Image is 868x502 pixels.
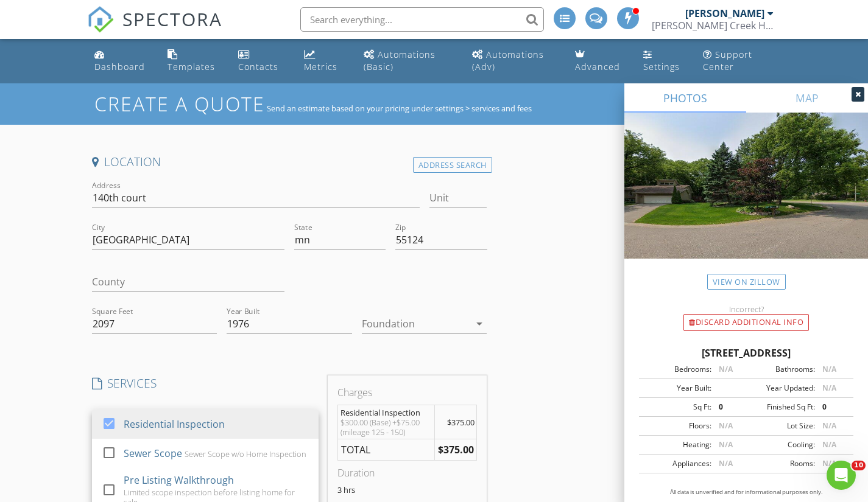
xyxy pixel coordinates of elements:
a: SPECTORA [87,16,222,42]
div: Settings [643,61,680,72]
a: MAP [746,83,868,113]
a: Templates [163,44,224,78]
div: Residential Inspection [340,408,432,417]
div: Incorrect? [624,304,868,314]
div: Discard Additional info [683,314,809,331]
td: TOTAL [338,439,434,461]
div: Finished Sq Ft: [746,402,815,413]
div: Advanced [575,61,620,72]
i: arrow_drop_down [472,316,487,331]
div: Sewer Scope [124,446,182,461]
a: Contacts [233,44,289,78]
div: [STREET_ADDRESS] [639,346,853,360]
span: N/A [822,364,836,374]
a: View on Zillow [707,274,786,290]
img: The Best Home Inspection Software - Spectora [87,6,114,33]
div: Appliances: [643,458,711,469]
p: 3 hrs [337,485,477,495]
span: N/A [822,420,836,431]
h4: Location [92,154,487,170]
div: 0 [815,402,850,413]
div: Sq Ft: [643,402,711,413]
h4: SERVICES [92,375,319,391]
div: Dashboard [94,61,145,72]
img: streetview [624,113,868,288]
span: SPECTORA [122,6,222,32]
a: Dashboard [90,44,153,78]
div: Duration [337,465,477,480]
div: Automations (Basic) [364,49,436,72]
a: Advanced [570,44,629,78]
h1: Create a Quote [94,91,265,117]
div: Cooling: [746,439,815,450]
a: PHOTOS [624,83,746,113]
div: Sledge Creek Home Services LLC [652,19,774,32]
span: N/A [719,458,733,469]
span: N/A [822,439,836,450]
span: $375.00 [447,417,475,428]
a: Automations (Basic) [359,44,457,78]
a: Metrics [299,44,349,78]
div: Rooms: [746,458,815,469]
div: Metrics [304,61,337,72]
strong: $375.00 [438,443,474,456]
span: N/A [719,439,733,450]
div: Charges [337,385,477,400]
span: Send an estimate based on your pricing under settings > services and fees [267,103,532,114]
div: Sewer Scope w/o Home Inspection [185,449,306,459]
div: Heating: [643,439,711,450]
a: Support Center [698,44,778,78]
div: Pre Listing Walkthrough [124,473,234,487]
span: N/A [822,383,836,393]
span: 10 [852,461,866,470]
span: N/A [719,364,733,374]
div: Lot Size: [746,420,815,431]
div: Address Search [413,157,492,173]
div: [PERSON_NAME] [685,7,764,19]
div: Templates [168,61,215,72]
div: Residential Inspection [124,417,225,431]
div: Year Updated: [746,383,815,394]
div: Contacts [238,61,278,72]
div: Bathrooms: [746,364,815,375]
span: N/A [822,458,836,469]
div: $300.00 (Base) +$75.00 (mileage 125 - 150) [340,417,432,437]
div: Year Built: [643,383,711,394]
div: 0 [711,402,746,413]
span: N/A [719,420,733,431]
div: Bedrooms: [643,364,711,375]
div: Support Center [703,49,752,72]
a: Settings [638,44,689,78]
p: All data is unverified and for informational purposes only. [639,488,853,497]
div: Floors: [643,420,711,431]
input: Search everything... [300,7,544,32]
div: Automations (Adv) [472,49,544,72]
a: Automations (Advanced) [467,44,560,78]
iframe: Intercom live chat [827,461,856,490]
